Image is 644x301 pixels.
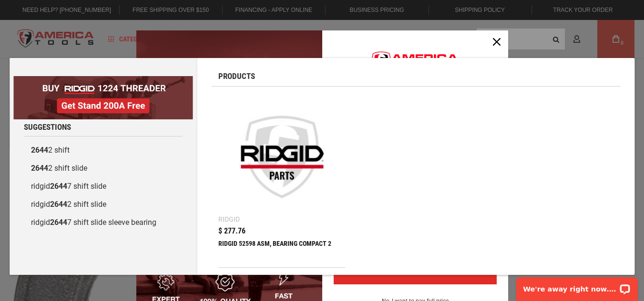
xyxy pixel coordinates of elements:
div: Ridgid [218,216,240,223]
img: RIDGID 52598 ASM, BEARING COMPACT 2 [223,98,340,215]
a: ridgid26447 shift slide sleeve bearing [24,214,182,232]
button: Close [485,30,508,53]
svg: close icon [493,38,501,46]
a: RIDGID 52598 ASM, BEARING COMPACT 2 Ridgid $ 277.76 RIDGID 52598 ASM, BEARING COMPACT 2 [218,94,345,267]
span: Products [218,72,255,80]
a: BOGO: Buy RIDGID® 1224 Threader, Get Stand 200A Free! [13,76,193,83]
a: ridgid26447 shift slide [24,177,182,195]
img: BOGO: Buy RIDGID® 1224 Threader, Get Stand 200A Free! [13,76,193,119]
span: Suggestions [24,123,71,131]
b: 2644 [31,146,48,155]
b: 2644 [50,200,67,209]
b: 2644 [31,164,48,173]
span: $ 277.76 [218,227,245,235]
div: RIDGID 52598 ASM, BEARING COMPACT 2 [218,240,345,262]
iframe: LiveChat chat widget [510,271,644,301]
a: 26442 shift slide [24,159,182,177]
a: ridgid26442 shift slide [24,195,182,214]
a: 26442 shift [24,141,182,159]
b: 2644 [50,218,67,227]
b: 2644 [50,182,67,191]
